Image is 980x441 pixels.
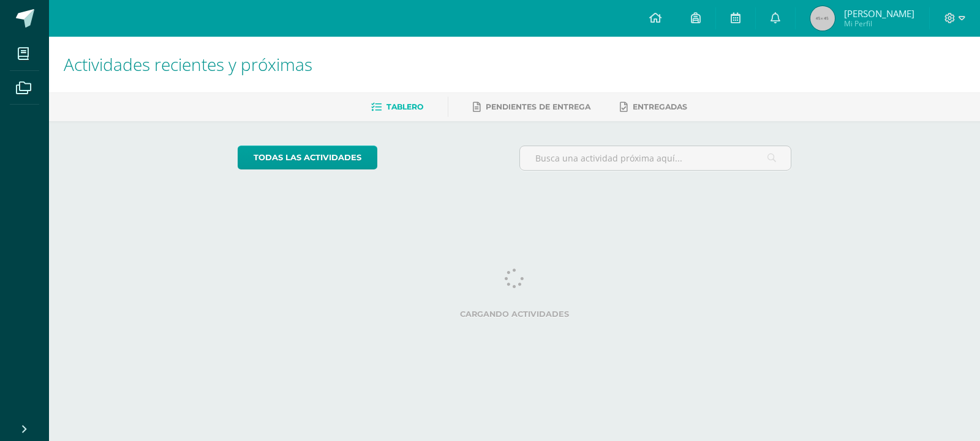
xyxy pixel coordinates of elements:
[844,7,914,20] span: [PERSON_NAME]
[238,146,377,169] a: todas las Actividades
[238,309,792,319] label: Cargando actividades
[633,102,687,111] span: Entregadas
[520,146,791,170] input: Busca una actividad próxima aquí...
[486,102,590,111] span: Pendientes de entrega
[64,53,312,76] span: Actividades recientes y próximas
[473,97,590,117] a: Pendientes de entrega
[371,97,423,117] a: Tablero
[844,18,914,29] span: Mi Perfil
[810,6,835,31] img: 45x45
[620,97,687,117] a: Entregadas
[386,102,423,111] span: Tablero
